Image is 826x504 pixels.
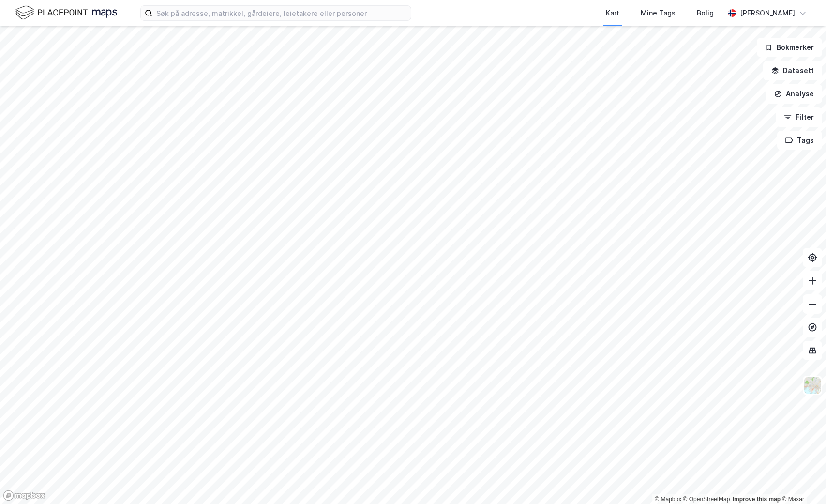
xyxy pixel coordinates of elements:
[740,7,795,19] div: [PERSON_NAME]
[606,7,619,19] div: Kart
[803,376,822,395] img: Z
[683,496,730,503] a: OpenStreetMap
[777,131,822,150] button: Tags
[697,7,714,19] div: Bolig
[152,6,411,20] input: Søk på adresse, matrikkel, gårdeiere, leietakere eller personer
[641,7,676,19] div: Mine Tags
[757,38,822,57] button: Bokmerker
[3,490,45,501] a: Mapbox homepage
[15,4,117,21] img: logo.f888ab2527a4732fd821a326f86c7f29.svg
[763,61,822,80] button: Datasett
[655,496,681,503] a: Mapbox
[778,458,826,504] iframe: Chat Widget
[733,496,781,503] a: Improve this map
[776,107,822,127] button: Filter
[766,84,822,104] button: Analyse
